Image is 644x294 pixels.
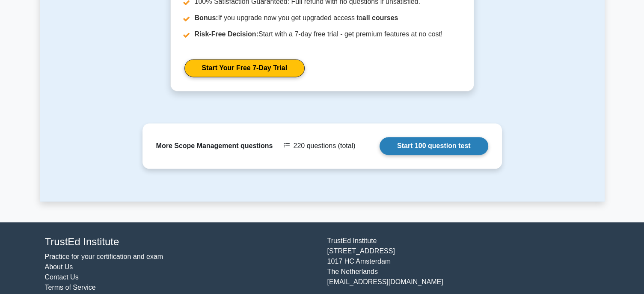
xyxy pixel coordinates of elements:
a: Start 100 question test [380,137,488,155]
a: Practice for your certification and exam [45,253,163,260]
a: Terms of Service [45,284,96,291]
a: Start Your Free 7-Day Trial [184,59,305,77]
a: Contact Us [45,273,79,281]
a: About Us [45,263,73,270]
h4: TrustEd Institute [45,236,317,248]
